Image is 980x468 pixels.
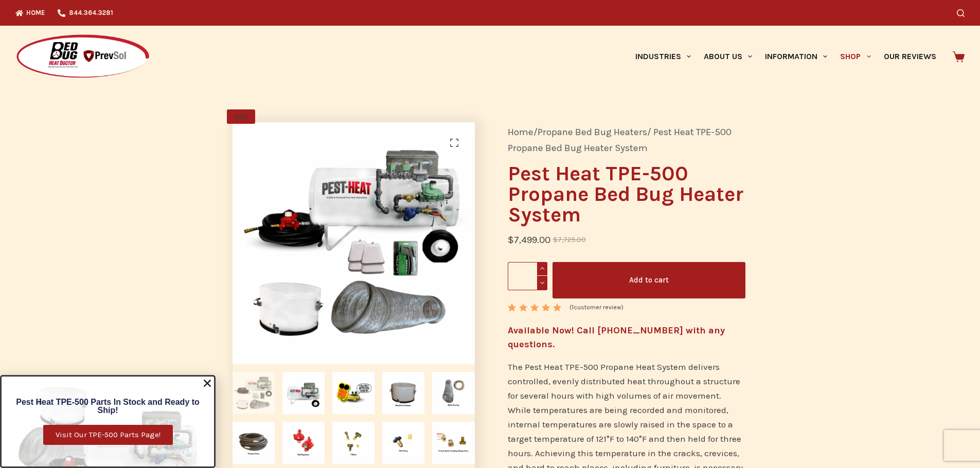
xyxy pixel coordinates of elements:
[508,304,563,311] div: Rated 5.00 out of 5
[508,126,533,138] a: Home
[56,431,161,439] span: Visit Our TPE-500 Parts Page!
[759,26,834,87] a: Information
[282,372,325,414] img: Pest Heat TPE-500 Propane Heater for bed bug treatments
[332,422,375,464] img: T-Block for Pest Heat TPE-500
[572,304,574,311] span: 1
[233,422,275,464] img: Propane Hose
[834,26,877,87] a: Shop
[508,124,746,156] nav: Breadcrumb
[538,126,647,138] a: Propane Bed Bug Heaters
[508,163,746,225] h1: Pest Heat TPE-500 Propane Bed Bug Heater System
[508,304,515,320] span: 1
[43,425,173,445] a: Visit Our TPE-500 Parts Page!
[233,372,275,414] img: Pest Heat TPE-500 Propane Heat System basic package
[474,122,717,364] img: Pest Heat TPE-500 Propane Heater for bed bug treatments
[553,236,558,244] span: $
[432,422,474,464] img: Female Quick Connect and Rego Valve for Pest Heat TPE-500
[15,34,150,80] img: Prevsol/Bed Bug Heat Doctor
[877,26,942,87] a: Our Reviews
[697,26,758,87] a: About Us
[8,4,39,35] button: Open LiveChat chat widget
[444,133,465,153] a: View full-screen image gallery
[7,398,209,415] h6: Pest Heat TPE-500 Parts In Stock and Ready to Ship!
[629,26,697,87] a: Industries
[432,372,474,414] img: Mylar Ducting for bed bug heat treatments
[508,234,514,246] span: $
[553,236,586,244] bdi: 7,725.00
[508,234,550,246] bdi: 7,499.00
[508,304,563,359] span: Rated out of 5 based on customer rating
[957,9,965,17] button: Search
[227,109,255,124] span: SALE
[508,262,547,290] input: Product quantity
[569,303,623,313] a: (1customer review)
[629,26,942,87] nav: Primary
[382,422,424,464] img: POL Fitting for Pest Heat TPE-500
[282,422,325,464] img: Red Regulator for Pest Heat TPE-500
[553,262,745,298] button: Add to cart
[508,324,746,351] h4: Available Now! Call [PHONE_NUMBER] with any questions.
[332,372,375,414] img: Truly Nolen Majorly Approved Vendor
[202,378,212,388] a: Close
[382,372,424,414] img: Metal Duct Adapter for Pest Heat TPE-500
